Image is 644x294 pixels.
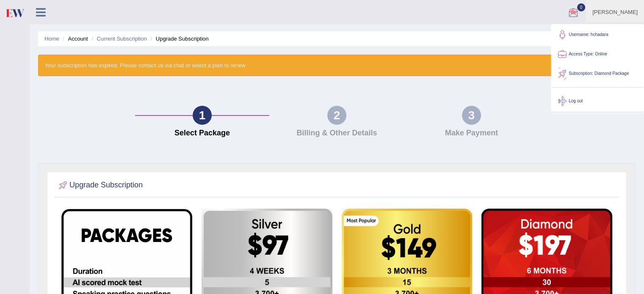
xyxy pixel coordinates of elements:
[577,3,586,11] span: 0
[139,129,265,137] h4: Select Package
[552,91,643,111] a: Log out
[44,36,59,42] a: Home
[462,106,481,125] div: 3
[57,179,143,192] h2: Upgrade Subscription
[552,64,643,83] a: Subscription: Diamond Package
[408,129,534,137] h4: Make Payment
[38,55,636,76] div: Your subscription has expired. Please contact us via chat or select a plan to renew
[552,44,643,64] a: Access Type: Online
[97,36,147,42] a: Current Subscription
[274,129,400,137] h4: Billing & Other Details
[193,106,212,125] div: 1
[61,35,88,43] li: Account
[327,106,346,125] div: 2
[552,25,643,44] a: Username: hchadara
[149,35,209,43] li: Upgrade Subscription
